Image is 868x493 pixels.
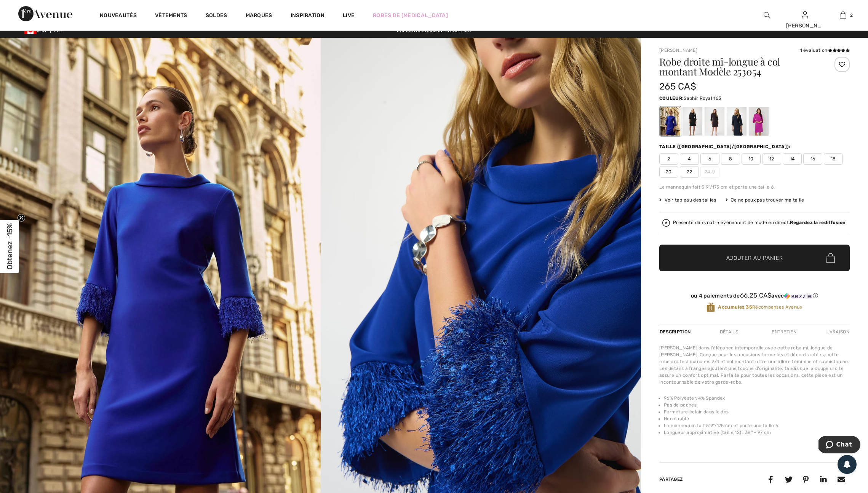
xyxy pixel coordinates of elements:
[664,408,850,415] li: Fermeture éclair dans le dos
[765,325,803,339] div: Entretien
[659,292,850,299] div: ou 4 paiements de avec
[5,224,14,270] span: Obtenez -15%
[790,220,846,225] strong: Regardez la rediffusion
[206,12,227,20] a: Soldes
[24,28,49,33] span: CAD
[664,415,850,422] li: Non doublé
[718,304,752,310] strong: Accumulez 35
[373,11,448,19] a: Robes de [MEDICAL_DATA]
[824,11,862,20] a: 2
[840,11,846,20] img: Mon panier
[18,214,25,222] button: Close teaser
[680,153,699,165] span: 4
[800,47,850,54] div: 1 évaluation
[764,11,770,20] img: recherche
[659,81,696,92] span: 265 CA$
[659,197,716,203] span: Voir tableau des tailles
[664,395,850,402] li: 96% Polyester, 4% Spandex
[659,96,684,101] span: Couleur:
[824,153,843,165] span: 18
[700,166,719,178] span: 24
[850,12,853,19] span: 2
[664,402,850,408] li: Pas de poches
[659,48,697,53] a: [PERSON_NAME]
[784,293,812,299] img: Sezzle
[291,12,325,20] span: Inspiration
[713,325,745,339] div: Détails
[823,325,850,339] div: Livraison
[662,219,670,227] img: Regardez la rediffusion
[783,153,802,165] span: 14
[18,6,72,21] img: 1ère Avenue
[659,292,850,302] div: ou 4 paiements de66.25 CA$avecSezzle Cliquez pour en savoir plus sur Sezzle
[684,96,721,101] span: Saphir Royal 163
[826,253,835,263] img: Bag.svg
[659,245,850,271] button: Ajouter au panier
[742,153,761,165] span: 10
[718,304,802,311] span: Récompenses Avenue
[659,153,678,165] span: 2
[727,107,747,136] div: Bleu Nuit
[659,184,850,190] div: Le mannequin fait 5'9"/175 cm et porte une taille 6.
[100,12,137,20] a: Nouveautés
[664,422,850,429] li: Le mannequin fait 5'9"/175 cm et porte une taille 6.
[711,170,715,174] img: ring-m.svg
[762,153,781,165] span: 12
[803,153,822,165] span: 16
[664,429,850,436] li: Longueur approximative (taille 12) : 38" - 97 cm
[659,325,692,339] div: Description
[802,11,808,20] img: Mes infos
[700,153,719,165] span: 6
[659,477,683,482] span: Partagez
[749,107,769,136] div: Cosmos
[802,11,808,19] a: Se connecter
[740,291,772,299] span: 66.25 CA$
[343,11,355,19] a: Live
[246,12,272,20] a: Marques
[707,302,715,312] img: Récompenses Avenue
[705,107,724,136] div: Mocha
[659,143,792,150] div: Taille ([GEOGRAPHIC_DATA]/[GEOGRAPHIC_DATA]):
[660,107,680,136] div: Saphir Royal 163
[673,220,846,225] div: Presenté dans notre événement de mode en direct.
[721,153,740,165] span: 8
[726,197,804,203] div: Je ne peux pas trouver ma taille
[786,22,823,30] div: [PERSON_NAME]
[659,344,850,386] div: [PERSON_NAME] dans l'élégance intemporelle avec cette robe mi-longue de [PERSON_NAME]. Conçue pou...
[683,107,702,136] div: Noir
[818,436,860,455] iframe: Ouvre un widget dans lequel vous pouvez chatter avec l’un de nos agents
[659,166,678,178] span: 20
[680,166,699,178] span: 22
[155,12,187,20] a: Vêtements
[726,254,783,262] span: Ajouter au panier
[659,57,818,77] h1: Robe droite mi-longue à col montant Modèle 253054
